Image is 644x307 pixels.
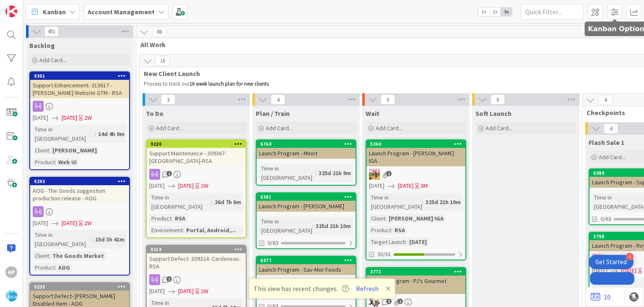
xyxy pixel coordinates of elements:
[34,178,129,184] div: 9293
[595,258,627,266] div: Get Started
[173,214,187,223] div: RSA
[397,299,403,304] span: 1
[201,287,208,296] div: 2W
[257,264,356,275] div: Launch Program - Sav-Mor Foods
[366,140,465,148] div: 5360
[369,214,385,223] div: Client
[591,292,610,302] a: 10
[604,123,618,134] span: 4
[190,80,269,87] span: 16 week launch plan for new clients
[317,168,353,178] div: 325d 21h 9m
[149,226,183,235] div: Environment
[366,268,465,294] div: 3771Launch Program - PJ's Gourmet Markets
[600,215,611,223] span: 0/63
[592,254,603,265] img: MC
[211,197,213,207] span: :
[315,168,317,178] span: :
[256,109,290,118] span: Plan / Train
[62,219,77,228] span: [DATE]
[314,221,353,231] div: 325d 21h 10m
[30,185,129,204] div: AOG - The Goods suggestion production release - AOG
[30,80,129,98] div: Support Enhancement- 313617 - [PERSON_NAME] Website GTM - RSA
[423,197,463,207] div: 325d 21h 10m
[39,56,66,64] span: Add Card...
[386,299,392,304] span: 1
[592,266,608,275] span: [DATE]
[201,181,208,190] div: 2W
[475,109,512,118] span: Soft Launch
[149,181,165,190] span: [DATE]
[377,250,391,259] span: 30/61
[56,157,79,167] div: Web UI
[147,246,246,272] div: 9219Support Defect- 309324- Cardeneas-RSA
[257,257,356,275] div: 6377Launch Program - Sav-Mor Foods
[260,257,356,263] div: 6377
[259,164,315,182] div: Time in [GEOGRAPHIC_DATA]
[366,148,465,166] div: Launch Program - [PERSON_NAME] IGA
[178,287,194,296] span: [DATE]
[257,257,356,264] div: 6377
[147,140,246,166] div: 9220Support Maintenance - 309367- [GEOGRAPHIC_DATA]-RSA
[166,171,172,176] span: 1
[521,4,584,19] input: Quick Filter...
[151,141,246,147] div: 9220
[369,181,384,190] span: [DATE]
[147,148,246,166] div: Support Maintenance - 309367- [GEOGRAPHIC_DATA]-RSA
[386,171,392,176] span: 1
[213,197,243,207] div: 26d 7h 6m
[391,226,392,235] span: :
[29,41,55,50] span: Backlog
[312,221,314,231] span: :
[370,269,465,275] div: 3771
[366,169,465,180] div: MC
[421,181,428,190] div: 3M
[62,113,77,122] span: [DATE]
[491,94,505,105] span: 0
[589,255,634,269] div: Open Get Started checklist, remaining modules: 4
[30,72,129,98] div: 9301Support Enhancement- 313617 - [PERSON_NAME] Website GTM - RSA
[166,276,172,282] span: 1
[398,181,413,190] span: [DATE]
[260,141,356,147] div: 6764
[385,214,387,223] span: :
[49,146,50,155] span: :
[161,94,175,105] span: 3
[156,56,170,66] span: 16
[486,124,512,132] span: Add Card...
[43,7,66,17] span: Kanban
[366,109,379,118] span: Wait
[271,94,285,105] span: 4
[149,193,211,211] div: Time in [GEOGRAPHIC_DATA]
[381,94,395,105] span: 5
[257,140,356,148] div: 6764
[30,283,129,291] div: 9239
[266,124,293,132] span: Add Card...
[257,148,356,159] div: Launch Program - Minot
[151,247,246,252] div: 9219
[501,8,512,16] span: 3x
[366,268,465,276] div: 3771
[369,193,422,211] div: Time in [GEOGRAPHIC_DATA]
[589,138,624,147] span: Flash Sale 1
[84,219,92,228] div: 2W
[260,194,356,200] div: 6381
[422,197,423,207] span: :
[33,230,92,249] div: Time in [GEOGRAPHIC_DATA]
[407,237,429,247] div: [DATE]
[30,178,129,185] div: 9293
[369,169,380,180] img: MC
[30,72,129,80] div: 9301
[55,263,56,272] span: :
[56,263,72,272] div: AOG
[370,141,465,147] div: 5360
[598,95,613,105] span: 4
[146,109,164,118] span: To Do
[5,5,17,17] img: Visit kanbanzone.com
[44,26,59,37] span: 451
[5,290,17,302] img: avatar
[147,246,246,253] div: 9219
[33,125,95,143] div: Time in [GEOGRAPHIC_DATA]
[183,226,184,235] span: :
[489,8,501,16] span: 2x
[267,239,278,247] span: 0/63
